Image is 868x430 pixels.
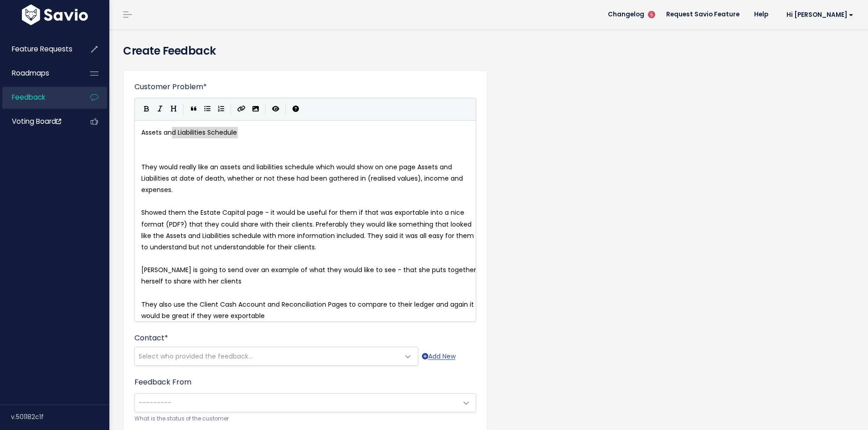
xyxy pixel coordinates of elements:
[608,11,644,18] span: Changelog
[231,103,231,115] i: |
[200,102,214,116] button: Generic List
[12,44,72,54] span: Feature Requests
[141,128,237,137] span: Assets an
[20,5,90,25] img: logo-white.9d6f32f41409.svg
[12,92,45,102] span: Feedback
[269,102,282,116] button: Toggle Preview
[12,116,61,126] span: Voting Board
[776,8,861,22] a: Hi [PERSON_NAME]
[747,8,776,21] a: Help
[141,265,478,286] span: [PERSON_NAME] is going to send over an example of what they would like to see - that she puts tog...
[2,63,76,84] a: Roadmaps
[648,11,655,18] span: 5
[172,128,237,137] span: d Liabilities Schedule
[234,102,249,116] button: Create Link
[153,102,167,116] button: Italic
[289,102,303,116] button: Markdown Guide
[139,352,252,361] span: Select who provided the feedback...
[2,111,76,132] a: Voting Board
[2,39,76,60] a: Feature Requests
[139,102,153,116] button: Bold
[134,81,207,92] label: Customer Problem
[187,102,200,116] button: Quote
[167,102,180,116] button: Heading
[2,87,76,108] a: Feedback
[12,68,49,78] span: Roadmaps
[141,162,465,194] span: They would really like an assets and liabilities schedule which would show on one page Assets and...
[249,102,262,116] button: Import an image
[141,208,476,252] span: Showed them the Estate Capital page - it would be useful for them if that was exportable into a n...
[265,103,266,115] i: |
[285,103,286,115] i: |
[123,43,854,59] h4: Create Feedback
[786,11,853,18] span: Hi [PERSON_NAME]
[11,405,109,429] div: v.501182c1f
[422,351,456,362] a: Add New
[134,333,168,344] label: Contact
[659,8,747,21] a: Request Savio Feature
[134,377,191,388] label: Feedback From
[139,398,171,407] span: ---------
[183,103,184,115] i: |
[214,102,228,116] button: Numbered List
[134,414,476,424] small: What is the status of the customer
[141,300,476,320] span: They also use the Client Cash Account and Reconciliation Pages to compare to their ledger and aga...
